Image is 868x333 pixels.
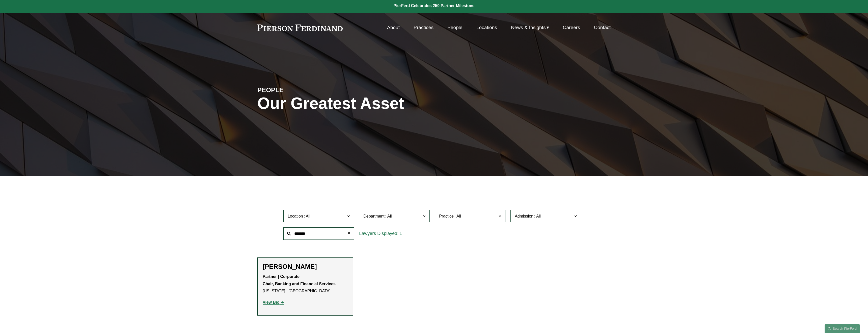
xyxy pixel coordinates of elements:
span: News & Insights [511,23,546,32]
a: Search this site [825,324,860,333]
span: 1 [399,231,402,236]
a: Contact [594,23,611,32]
a: Careers [563,23,580,32]
strong: Partner | Corporate Chair, Banking and Financial Services [263,274,336,286]
a: Locations [476,23,497,32]
span: Admission [515,214,533,218]
p: [US_STATE] | [GEOGRAPHIC_DATA] [263,273,348,295]
a: About [387,23,400,32]
span: Location [288,214,303,218]
a: People [447,23,463,32]
span: Department [363,214,385,218]
a: folder dropdown [511,23,549,32]
a: Practices [414,23,433,32]
h4: PEOPLE [257,86,346,94]
h1: Our Greatest Asset [257,94,493,113]
a: View Bio [263,300,284,304]
span: Practice [439,214,454,218]
strong: View Bio [263,300,279,304]
h2: [PERSON_NAME] [263,263,348,271]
